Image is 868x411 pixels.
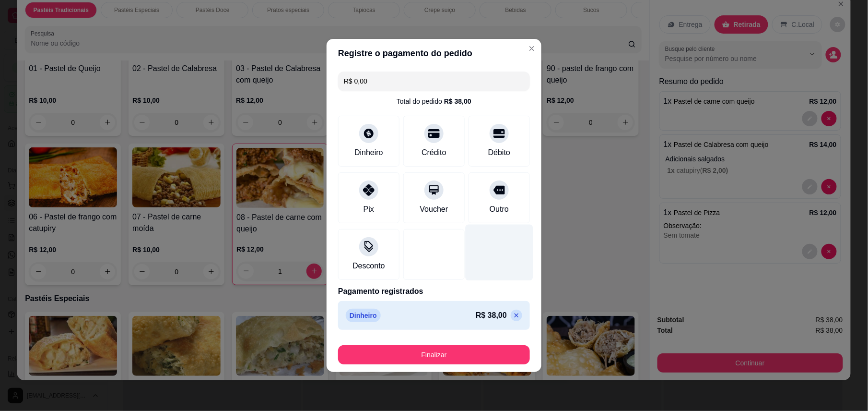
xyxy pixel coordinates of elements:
input: Ex.: hambúrguer de cordeiro [344,72,524,91]
div: Voucher [420,204,448,215]
p: R$ 38,00 [476,310,507,321]
div: Desconto [352,260,385,272]
div: Outro [490,204,509,215]
button: Close [524,41,540,56]
div: Pix [364,204,374,215]
div: R$ 38,00 [444,97,471,106]
header: Registre o pagamento do pedido [327,39,541,68]
p: Pagamento registrados [338,286,530,297]
div: Débito [488,147,510,158]
button: Finalizar [338,345,530,364]
div: Dinheiro [354,147,383,158]
div: Crédito [422,147,446,158]
p: Dinheiro [346,309,381,322]
div: Total do pedido [397,97,471,106]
